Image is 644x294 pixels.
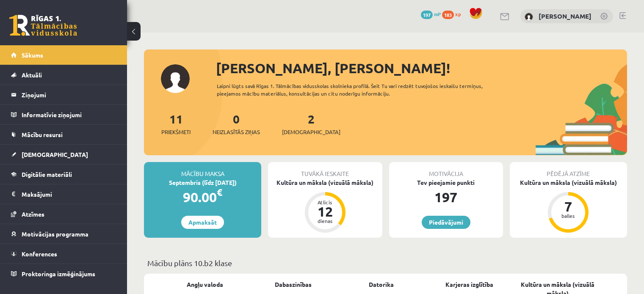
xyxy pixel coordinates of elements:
[268,178,382,187] div: Kultūra un māksla (vizuālā māksla)
[11,145,116,164] a: [DEMOGRAPHIC_DATA]
[268,178,382,234] a: Kultūra un māksla (vizuālā māksla) Atlicis 12 dienas
[11,65,116,85] a: Aktuāli
[442,11,454,19] span: 183
[22,270,95,278] span: Proktoringa izmēģinājums
[312,218,338,223] div: dienas
[421,11,441,17] a: 197 mP
[389,178,503,187] div: Tev pieejamie punkti
[510,178,627,234] a: Kultūra un māksla (vizuālā māksla) 7 balles
[22,85,116,104] legend: Ziņojumi
[11,184,116,204] a: Maksājumi
[11,105,116,124] a: Informatīvie ziņojumi
[9,15,77,36] a: Rīgas 1. Tālmācības vidusskola
[539,12,591,20] a: [PERSON_NAME]
[147,257,624,269] p: Mācību plāns 10.b2 klase
[22,184,116,204] legend: Maksājumi
[510,162,627,178] div: Pēdējā atzīme
[144,178,261,187] div: Septembris (līdz [DATE])
[282,111,340,136] a: 2[DEMOGRAPHIC_DATA]
[181,216,224,229] a: Apmaksāt
[161,111,191,136] a: 11Priekšmeti
[422,216,470,229] a: Piedāvājumi
[11,165,116,184] a: Digitālie materiāli
[144,162,261,178] div: Mācību maksa
[312,200,338,205] div: Atlicis
[455,11,461,17] span: xp
[275,280,312,289] a: Dabaszinības
[213,111,260,136] a: 0Neizlasītās ziņas
[22,71,42,79] span: Aktuāli
[389,162,503,178] div: Motivācija
[556,200,581,213] div: 7
[525,13,533,21] img: Emīlija Zelča
[161,128,191,136] span: Priekšmeti
[217,82,507,97] div: Laipni lūgts savā Rīgas 1. Tālmācības vidusskolas skolnieka profilā. Šeit Tu vari redzēt tuvojošo...
[217,186,222,198] span: €
[22,250,57,258] span: Konferences
[22,151,88,158] span: [DEMOGRAPHIC_DATA]
[22,131,63,138] span: Mācību resursi
[445,280,493,289] a: Karjeras izglītība
[421,11,433,19] span: 197
[442,11,465,17] a: 183 xp
[11,264,116,283] a: Proktoringa izmēģinājums
[11,85,116,104] a: Ziņojumi
[22,230,88,238] span: Motivācijas programma
[187,280,223,289] a: Angļu valoda
[11,204,116,224] a: Atzīmes
[434,11,441,17] span: mP
[282,128,340,136] span: [DEMOGRAPHIC_DATA]
[22,51,43,59] span: Sākums
[510,178,627,187] div: Kultūra un māksla (vizuālā māksla)
[22,105,116,124] legend: Informatīvie ziņojumi
[144,187,261,207] div: 90.00
[11,45,116,65] a: Sākums
[556,213,581,218] div: balles
[389,187,503,207] div: 197
[22,170,72,178] span: Digitālie materiāli
[312,205,338,218] div: 12
[22,210,44,218] span: Atzīmes
[213,128,260,136] span: Neizlasītās ziņas
[11,244,116,264] a: Konferences
[11,125,116,144] a: Mācību resursi
[11,224,116,244] a: Motivācijas programma
[216,58,627,78] div: [PERSON_NAME], [PERSON_NAME]!
[369,280,394,289] a: Datorika
[268,162,382,178] div: Tuvākā ieskaite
